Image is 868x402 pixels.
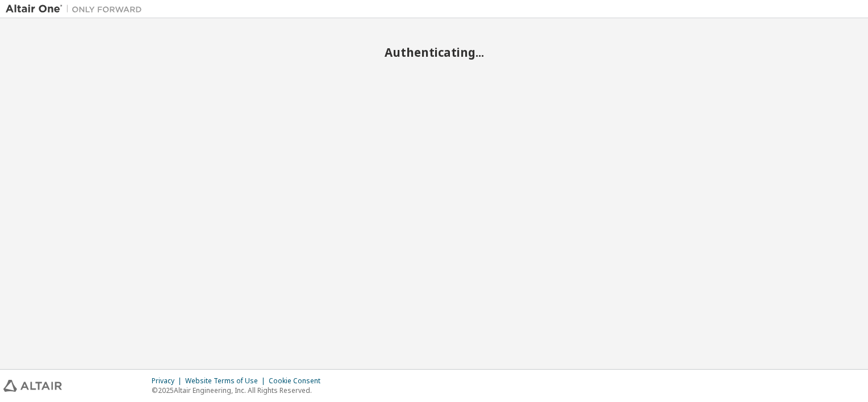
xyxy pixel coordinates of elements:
[185,376,269,386] div: Website Terms of Use
[3,380,62,392] img: altair_logo.svg
[152,376,185,386] div: Privacy
[269,376,327,386] div: Cookie Consent
[6,45,862,60] h2: Authenticating...
[152,386,327,395] p: © 2025 Altair Engineering, Inc. All Rights Reserved.
[6,3,148,15] img: Altair One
